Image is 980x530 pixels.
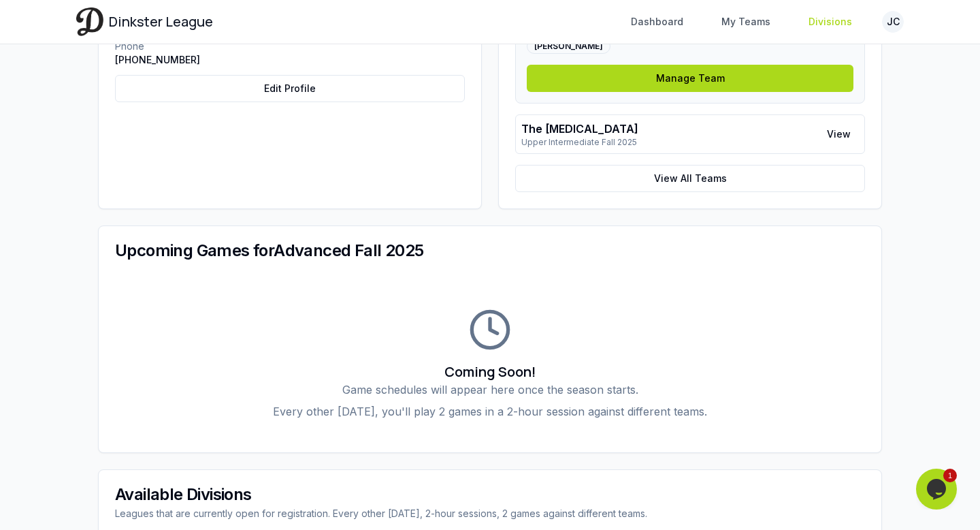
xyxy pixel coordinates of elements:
a: Dinkster League [76,7,213,35]
button: JC [882,11,904,33]
a: Dashboard [623,10,691,34]
p: The [MEDICAL_DATA] [521,121,638,137]
p: Upper Intermediate Fall 2025 [521,137,638,148]
span: Dinkster League [109,12,213,31]
a: Manage Team [527,65,853,92]
a: Edit Profile [115,75,465,102]
div: Available Divisions [115,486,865,503]
div: Leagues that are currently open for registration. Every other [DATE], 2-hour sessions, 2 games ag... [115,507,865,520]
p: Every other [DATE], you'll play 2 games in a 2-hour session against different teams. [115,403,865,420]
p: [PHONE_NUMBER] [115,53,284,67]
p: Game schedules will appear here once the season starts. [115,381,865,398]
img: Dinkster [76,7,103,35]
div: [PERSON_NAME] [527,39,610,54]
div: Upcoming Games for Advanced Fall 2025 [115,243,865,259]
a: My Teams [713,10,779,34]
iframe: chat widget [916,469,960,510]
h3: Coming Soon! [115,362,865,381]
p: Phone [115,40,284,53]
a: View [819,122,859,146]
a: View All Teams [515,165,865,192]
a: Divisions [800,10,860,34]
